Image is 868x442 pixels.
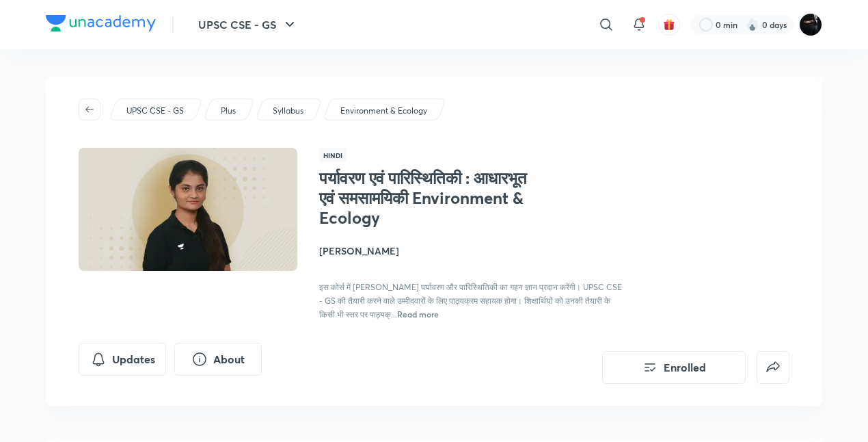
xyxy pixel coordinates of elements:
button: false [757,351,789,384]
span: Hindi [319,148,347,163]
button: UPSC CSE - GS [190,11,306,38]
button: About [174,343,262,376]
img: Shabnam Shah [799,13,822,36]
h1: पर्यावरण एवं पारिस्थितिकी : आधारभूत एवं समसामयिकी Environment & Ecology [319,168,543,227]
img: Thumbnail [77,146,299,272]
p: UPSC CSE - GS [126,105,184,117]
p: Plus [221,105,236,117]
p: Syllabus [273,105,303,117]
button: avatar [658,14,680,36]
button: Enrolled [602,351,746,384]
img: streak [746,18,759,31]
a: Company Logo [46,15,156,35]
a: Plus [219,105,239,117]
span: Read more [397,309,439,320]
img: avatar [663,18,675,31]
button: Updates [79,343,166,376]
h4: [PERSON_NAME] [319,244,625,258]
img: Company Logo [46,15,156,31]
a: Environment & Ecology [338,105,430,117]
span: इस कोर्स में [PERSON_NAME] पर्यावरण और पारिस्थितिकी का गहन ज्ञान प्रदान करेंगी। UPSC CSE - GS की ... [319,282,622,320]
a: Syllabus [271,105,306,117]
a: UPSC CSE - GS [124,105,187,117]
p: Environment & Ecology [340,105,427,117]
